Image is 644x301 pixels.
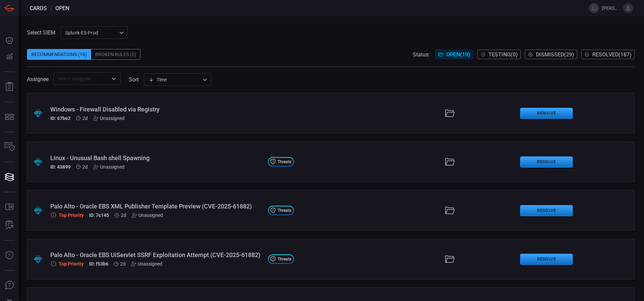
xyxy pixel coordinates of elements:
h5: ID: 67be2 [50,116,71,121]
div: Palo Alto - Oracle EBS XML Publisher Template Preview (CVE-2025-61882) [50,203,263,210]
p: Splunk-ES-Prod [65,29,117,36]
button: Threat Intelligence [1,247,18,264]
button: Resolve [520,205,573,216]
span: Assignee [27,76,49,82]
div: Unassigned [132,212,163,218]
span: Status: [413,51,430,58]
button: Testing(0) [477,50,521,59]
div: Linux - Unusual Bash shell Spawning [50,154,263,161]
button: Rule Catalog [1,199,18,215]
span: Threats [277,160,291,164]
div: Time [149,76,200,83]
label: sort [129,76,139,83]
button: Resolved(187) [581,50,635,59]
button: Dashboard [1,32,18,49]
span: Threats [277,257,291,261]
button: Inventory [1,139,18,155]
span: Open ( 19 ) [446,51,470,58]
input: Select assignee [55,74,108,83]
h5: ID: 7c145 [89,212,109,218]
div: Recommendations (19) [27,49,91,60]
span: [PERSON_NAME].[PERSON_NAME] [602,5,620,11]
button: Open(19) [435,50,473,59]
div: Top Priority [50,212,84,218]
button: Resolve [520,156,573,168]
div: Windows - Firewall Disabled via Registry [50,106,263,113]
h5: ID: 43899 [50,164,71,170]
span: Testing ( 0 ) [488,51,518,58]
button: Dismissed(29) [525,50,577,59]
button: Cards [1,169,18,185]
button: Detections [1,49,18,65]
span: Threats [277,208,291,212]
div: Unassigned [93,116,125,121]
span: Resolved ( 187 ) [592,51,632,58]
button: Open [109,74,118,83]
span: Cards [30,5,47,11]
button: Resolve [520,254,573,265]
button: MITRE - Detection Posture [1,109,18,125]
span: Dismissed ( 29 ) [536,51,574,58]
label: Select SIEM [27,29,55,36]
span: Oct 12, 2025 2:42 PM [121,212,126,218]
div: Top Priority [50,260,84,267]
button: Reports [1,79,18,95]
div: Broken Rules (2) [91,49,140,60]
button: ALERT ANALYSIS [1,217,18,233]
button: Resolve [520,108,573,119]
div: Unassigned [93,164,125,170]
h5: ID: f53b6 [89,261,108,267]
span: Oct 12, 2025 2:55 PM [82,116,88,121]
div: Palo Alto - Oracle EBS UiServlet SSRF Exploitation Attempt (CVE-2025-61882) [50,251,263,258]
span: open [55,5,69,11]
span: Oct 12, 2025 2:42 PM [82,164,88,170]
div: Unassigned [131,261,162,267]
button: Ask Us A Question [1,277,18,294]
span: Oct 12, 2025 2:42 PM [120,261,126,267]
